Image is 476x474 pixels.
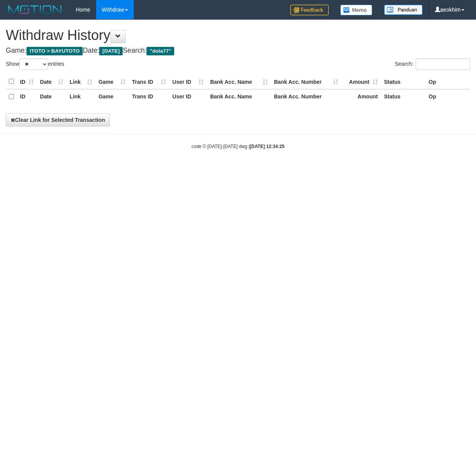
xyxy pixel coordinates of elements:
[207,89,271,104] th: Bank Acc. Name
[207,74,271,89] th: Bank Acc. Name
[395,58,470,70] label: Search:
[191,144,285,149] small: code © [DATE]-[DATE] dwg |
[6,47,470,55] h4: Game: Date: Search:
[250,144,285,149] strong: [DATE] 12:34:25
[37,89,67,104] th: Date
[95,74,129,89] th: Game
[6,28,470,43] h1: Withdraw History
[426,74,470,89] th: Op
[271,89,341,104] th: Bank Acc. Number
[95,89,129,104] th: Game
[6,4,64,15] img: MOTION_logo.png
[271,74,341,89] th: Bank Acc. Number
[169,89,207,104] th: User ID
[340,5,373,15] img: Button%20Memo.svg
[19,58,48,70] select: Showentries
[17,89,37,104] th: ID
[67,74,95,89] th: Link
[129,74,169,89] th: Trans ID
[6,113,110,126] button: Clear Link for Selected Transaction
[426,89,470,104] th: Op
[99,47,123,55] span: [DATE]
[381,89,426,104] th: Status
[290,5,329,15] img: Feedback.jpg
[6,58,64,70] label: Show entries
[27,47,83,55] span: ITOTO > BAYUTOTO
[67,89,95,104] th: Link
[129,89,169,104] th: Trans ID
[384,5,423,15] img: panduan.png
[341,89,381,104] th: Amount
[416,58,470,70] input: Search:
[381,74,426,89] th: Status
[169,74,207,89] th: User ID
[37,74,67,89] th: Date
[341,74,381,89] th: Amount
[17,74,37,89] th: ID
[146,47,174,55] span: "dola77"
